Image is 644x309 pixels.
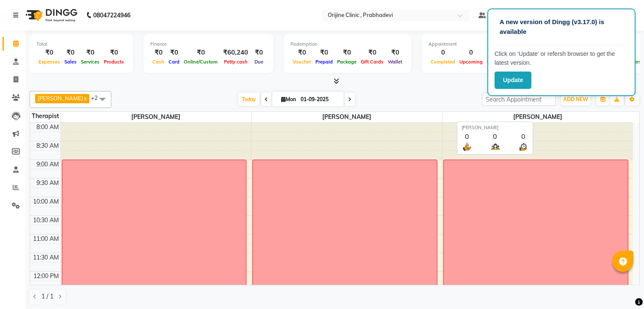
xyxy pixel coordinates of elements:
[313,59,335,65] span: Prepaid
[290,41,404,48] div: Redemption
[485,59,509,65] span: Ongoing
[36,41,126,48] div: Total
[238,93,260,106] span: Today
[482,93,556,106] input: Search Appointment
[35,141,61,150] div: 8:30 AM
[290,59,313,65] span: Voucher
[41,292,53,301] span: 1 / 1
[220,48,252,58] div: ₹60,240
[252,112,442,122] span: [PERSON_NAME]
[62,59,79,65] span: Sales
[150,48,166,58] div: ₹0
[428,48,457,58] div: 0
[36,48,62,58] div: ₹0
[359,48,386,58] div: ₹0
[359,59,386,65] span: Gift Cards
[35,160,61,169] div: 9:00 AM
[462,141,472,152] img: serve.png
[495,72,531,89] button: Update
[182,59,220,65] span: Online/Custom
[83,95,87,102] a: x
[495,50,628,67] p: Click on ‘Update’ or refersh browser to get the latest version.
[279,96,298,102] span: Mon
[290,48,313,58] div: ₹0
[490,141,500,152] img: queue.png
[457,48,485,58] div: 0
[428,41,533,48] div: Appointment
[182,48,220,58] div: ₹0
[313,48,335,58] div: ₹0
[102,48,126,58] div: ₹0
[608,275,636,301] iframe: chat widget
[462,124,528,131] div: [PERSON_NAME]
[518,131,528,141] div: 0
[518,141,528,152] img: wait_time.png
[222,59,250,65] span: Petty cash
[335,48,359,58] div: ₹0
[79,59,102,65] span: Services
[32,272,61,281] div: 12:00 PM
[31,216,61,225] div: 10:30 AM
[335,59,359,65] span: Package
[428,59,457,65] span: Completed
[150,59,166,65] span: Cash
[102,59,126,65] span: Products
[485,48,509,58] div: 0
[166,48,182,58] div: ₹0
[35,179,61,188] div: 9:30 AM
[442,112,633,122] span: [PERSON_NAME]
[252,59,265,65] span: Due
[79,48,102,58] div: ₹0
[38,95,83,102] span: [PERSON_NAME]
[22,3,80,27] img: logo
[166,59,182,65] span: Card
[31,253,61,262] div: 11:30 AM
[30,112,61,121] div: Therapist
[31,235,61,243] div: 11:00 AM
[500,17,623,36] p: A new version of Dingg (v3.17.0) is available
[150,41,266,48] div: Finance
[93,3,130,27] b: 08047224946
[252,48,266,58] div: ₹0
[386,59,404,65] span: Wallet
[462,131,472,141] div: 0
[563,96,588,102] span: ADD NEW
[457,59,485,65] span: Upcoming
[62,48,79,58] div: ₹0
[36,59,62,65] span: Expenses
[298,93,340,106] input: 2025-09-01
[31,197,61,206] div: 10:00 AM
[35,123,61,132] div: 8:00 AM
[61,112,252,122] span: [PERSON_NAME]
[561,94,590,105] button: ADD NEW
[490,131,500,141] div: 0
[386,48,404,58] div: ₹0
[91,94,104,101] span: +2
